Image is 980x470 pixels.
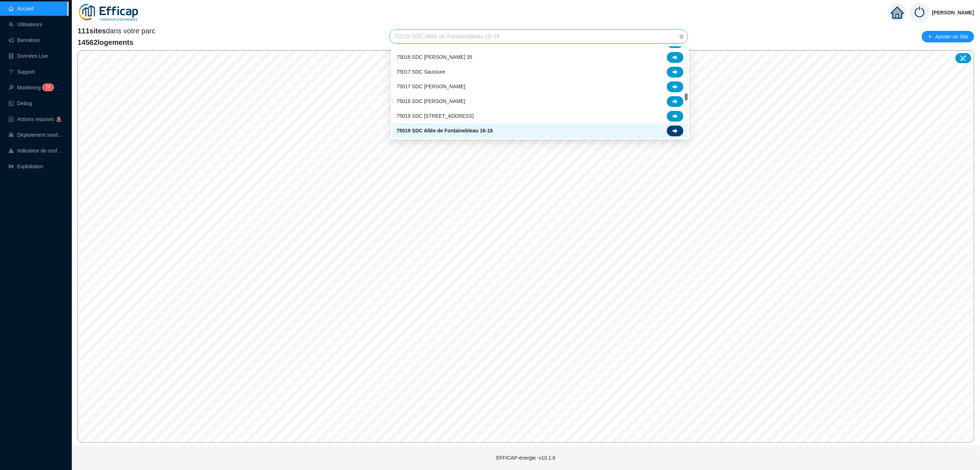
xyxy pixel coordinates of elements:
span: 75019 SDC Allée de Fontainebleau 16-18 [397,127,493,135]
span: plus [928,34,933,39]
a: homeAccueil [9,6,33,11]
span: home [891,6,904,19]
a: notificationBannières [9,37,40,43]
a: slidersExploitation [9,164,43,169]
span: EFFICAP-énergie - v10.1.6 [496,455,556,461]
a: monitorMonitoring28 [9,85,51,90]
button: Ajouter un Site [922,31,974,42]
a: teamUtilisateurs [9,22,42,27]
img: power [910,3,929,22]
div: 75017 SDC Saussure [392,65,688,79]
span: 75019 SDC [STREET_ADDRESS] [397,112,474,120]
span: [PERSON_NAME] [932,1,974,24]
span: 8 [48,85,51,90]
span: 75016 SDC [PERSON_NAME] 35 [397,53,472,61]
span: 75017 SDC [PERSON_NAME] [397,83,465,90]
a: databaseDonnées Live [9,53,48,59]
span: 111 sites [78,27,106,35]
a: clusterDéploiement sondes [9,132,63,138]
span: 2 [46,85,48,90]
span: close-circle [680,34,684,39]
div: 75016 SDC Ferdinand Buisson 35 [392,50,688,65]
span: check-square [9,117,14,122]
div: 75019 SDC Allée de Fontainebleau 16-18 [392,123,688,138]
a: codeDebug [9,100,32,106]
span: Actions requises 🚨 [17,116,62,122]
div: 75017 SDC Theodore Banville [392,79,688,94]
div: 75019 SDC 121 Rue Manin [392,109,688,123]
span: dans votre parc [78,26,155,36]
span: 75017 SDC Saussure [397,68,445,76]
span: 14562 logements [78,37,155,47]
sup: 28 [43,84,53,91]
span: Ajouter un Site [935,32,969,42]
canvas: Map [78,51,974,442]
a: questionSupport [9,69,35,75]
a: heat-mapIndicateur de confort [9,148,63,154]
span: 75019 SDC Allée de Fontainebleau 16-18 [394,30,683,43]
div: 75018 SDC Girard Pajol [392,94,688,109]
span: 75018 SDC [PERSON_NAME] [397,98,465,105]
